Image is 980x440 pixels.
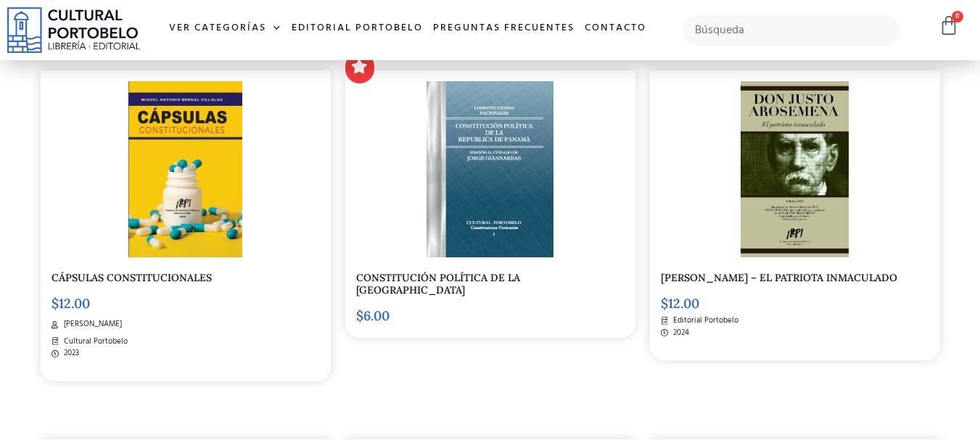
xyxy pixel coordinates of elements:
a: Editorial Portobelo [287,13,428,44]
a: CÁPSULAS CONSTITUCIONALES [52,271,212,284]
input: Búsqueda [683,15,901,46]
span: 2024 [670,327,689,339]
img: Captura-de-Pantalla-2022-10-21-a-las-10.07.16-a.-m..png [427,81,553,257]
span: $ [356,307,363,324]
bdi: 6.00 [356,307,390,324]
a: Ver Categorías [164,13,287,44]
bdi: 12.00 [52,295,90,312]
bdi: 12.00 [661,295,699,312]
img: Captura de pantalla 2025-07-16 103503 [128,81,242,257]
a: [PERSON_NAME] – EL PATRIOTA INMACULADO [661,271,897,284]
span: [PERSON_NAME] [60,318,122,331]
img: portada justo arosemena curvas_Mesa de trabajo 1 [741,81,848,257]
a: CONSTITUCIÓN POLÍTICA DE LA [GEOGRAPHIC_DATA] [356,271,520,296]
span: $ [52,295,59,312]
a: Contacto [580,13,651,44]
span: 2023 [60,347,79,360]
span: 0 [952,11,963,22]
span: $ [661,295,668,312]
a: Preguntas frecuentes [428,13,580,44]
a: 0 [939,15,959,36]
span: Editorial Portobelo [670,315,738,327]
span: Cultural Portobelo [60,336,128,348]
